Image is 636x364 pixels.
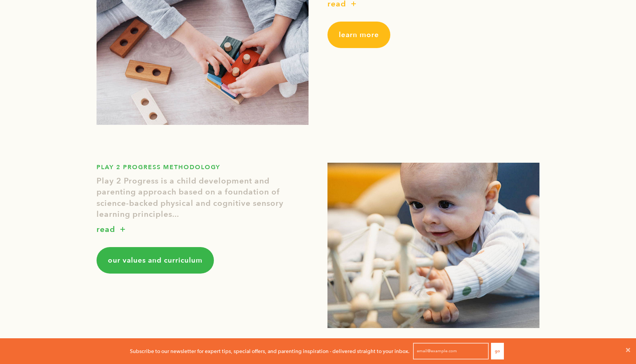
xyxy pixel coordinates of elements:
span: our values and curriculum [108,255,203,265]
p: read [97,224,115,236]
span: learn more [339,30,379,40]
p: Subscribe to our newsletter for expert tips, special offers, and parenting inspiration - delivere... [130,347,410,355]
input: email@example.com [413,343,489,359]
h1: PLAY 2 PROGRESS METHODOLOGY [97,163,309,172]
b: . [177,209,179,220]
button: Go [491,343,504,359]
a: learn more [327,22,390,48]
a: our values and curriculum [97,247,214,274]
b: Play 2 Progress is a child development and parenting approach based on a foundation of science-ba... [97,176,284,220]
